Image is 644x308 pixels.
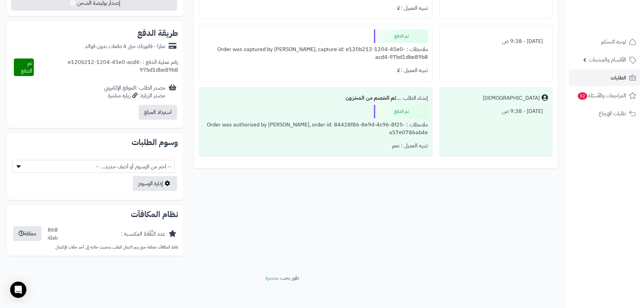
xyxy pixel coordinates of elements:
[599,109,626,118] span: طلبات الإرجاع
[13,226,42,241] button: معلقة
[12,138,178,146] h2: وسوم الطلبات
[569,70,640,86] a: الطلبات
[204,139,428,152] div: تنبيه العميل : نعم
[204,118,428,139] div: ملاحظات : Order was authorised by [PERSON_NAME], order id: 84428f86-8e9d-4c96-8f25-a57e0786ab4e
[204,43,428,64] div: ملاحظات : Order was captured by [PERSON_NAME], capture id: e120b212-1204-45e0-acd4-97bd1dbe89b8
[589,55,626,65] span: الأقسام والمنتجات
[345,94,396,102] b: تم الخصم من المخزون
[577,91,626,100] span: المراجعات والأسئلة
[13,160,174,173] span: -- اختر من الوسوم أو أضف جديد... --
[374,29,428,43] div: تم الدفع
[12,244,178,250] p: نقاط المكافآت معلقة حتى يتم اكتمال الطلب بتحديث حالته إلى أحد حالات الإكتمال
[12,210,178,218] h2: نظام المكافآت
[10,282,26,298] div: Open Intercom Messenger
[104,92,165,100] div: مصدر الزيارة: زيارة مباشرة
[85,43,165,50] div: تمارا - فاتورتك حتى 4 دفعات بدون فوائد
[601,37,626,47] span: لوحة التحكم
[204,92,428,105] div: إنشاء الطلب ....
[204,2,428,15] div: تنبيه العميل : لا
[611,73,626,82] span: الطلبات
[569,105,640,122] a: طلبات الإرجاع
[569,34,640,50] a: لوحة التحكم
[483,94,540,102] div: [DEMOGRAPHIC_DATA]
[34,58,178,76] div: رقم عملية الدفع : e120b212-1204-45e0-acd4-97bd1dbe89b8
[265,274,278,282] a: متجرة
[12,160,175,173] span: -- اختر من الوسوم أو أضف جديد... --
[578,92,587,100] span: 52
[137,29,178,37] h2: طريقة الدفع
[444,105,548,118] div: [DATE] - 9:38 ص
[133,176,177,191] a: إدارة الوسوم
[104,84,165,100] div: مصدر الطلب :الموقع الإلكتروني
[444,35,548,48] div: [DATE] - 9:38 ص
[374,105,428,118] div: تم الدفع
[48,234,58,242] div: نقطة
[598,5,638,19] img: logo-2.png
[21,59,32,75] span: تم الدفع
[121,230,165,238] div: عدد النِّقَاط المكتسبة :
[569,88,640,104] a: المراجعات والأسئلة52
[204,64,428,77] div: تنبيه العميل : لا
[139,105,177,120] button: استرداد المبلغ
[48,226,58,242] div: 868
